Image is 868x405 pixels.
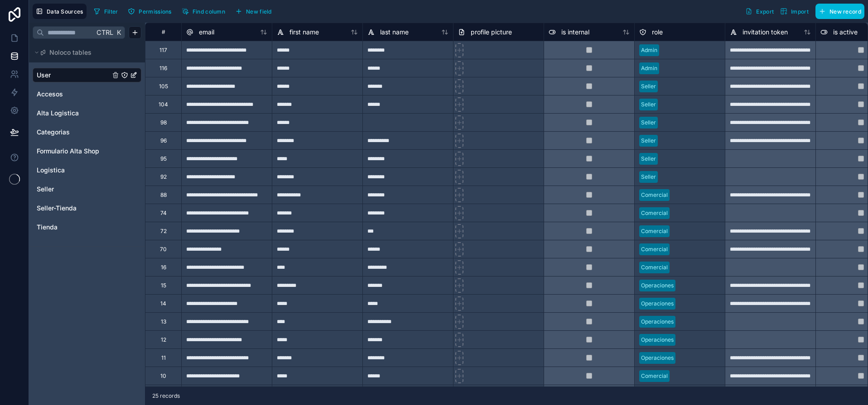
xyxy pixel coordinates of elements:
div: 16 [161,264,166,271]
div: 117 [159,47,167,54]
span: Seller [37,185,54,194]
div: Accesos [33,87,141,101]
span: Find column [193,8,225,15]
div: Admin [641,64,657,72]
div: 105 [159,83,168,90]
div: Seller-Tienda [33,201,141,215]
div: 88 [160,191,167,199]
span: first name [289,28,319,37]
div: 72 [160,228,167,235]
span: Noloco tables [49,48,92,57]
span: profile picture [471,28,512,37]
span: New record [829,8,861,15]
span: last name [380,28,409,37]
div: 14 [160,300,166,307]
div: 92 [160,173,167,181]
div: Comercial [641,263,668,272]
div: 12 [161,336,166,343]
div: 98 [160,119,167,126]
button: New record [815,4,864,19]
div: Operaciones [641,318,674,326]
div: Alta Logistica [33,106,141,120]
a: Formulario Alta Shop [37,147,110,156]
span: invitation token [743,28,788,37]
div: 11 [161,354,166,362]
div: Comercial [641,191,668,199]
div: 74 [160,210,167,217]
span: Filter [104,8,118,15]
a: Seller [37,185,110,194]
div: Seller [641,100,656,109]
a: Accesos [37,90,110,99]
div: 116 [159,65,167,72]
div: Logistica [33,163,141,177]
span: Import [791,8,809,15]
a: Permissions [125,5,178,18]
button: Permissions [125,5,174,18]
span: Logistica [37,166,65,175]
span: K [116,29,122,36]
a: Seller-Tienda [37,204,110,213]
div: Comercial [641,372,668,380]
span: New field [246,8,272,15]
span: User [37,71,51,80]
span: is internal [561,28,589,37]
button: Find column [178,5,228,18]
span: 25 records [152,392,180,400]
div: Operaciones [641,336,674,344]
div: 95 [160,155,167,162]
a: New record [812,4,864,19]
div: 96 [160,137,167,144]
div: Operaciones [641,281,674,290]
span: Alta Logistica [37,109,79,118]
span: Data Sources [47,8,83,15]
span: Categorias [37,128,70,137]
span: Permissions [139,8,171,15]
span: Tienda [37,223,58,232]
div: Seller [641,82,656,91]
span: role [652,28,663,37]
div: 70 [160,246,167,253]
div: Seller [33,182,141,196]
div: Formulario Alta Shop [33,144,141,158]
div: Comercial [641,245,668,253]
button: Data Sources [33,4,87,19]
span: Seller-Tienda [37,204,77,213]
div: Seller [641,173,656,181]
span: Formulario Alta Shop [37,147,99,156]
span: email [199,28,214,37]
div: Seller [641,137,656,145]
span: Export [756,8,774,15]
div: Categorias [33,125,141,139]
div: Seller [641,155,656,163]
button: Import [777,4,812,19]
div: Comercial [641,209,668,217]
div: 10 [160,372,166,380]
div: Tienda [33,220,141,234]
a: Alta Logistica [37,109,110,118]
a: User [37,71,110,80]
div: Operaciones [641,354,674,362]
div: User [33,68,141,82]
a: Logistica [37,166,110,175]
a: Tienda [37,223,110,232]
div: Comercial [641,227,668,235]
div: 104 [159,101,168,108]
div: Seller [641,119,656,127]
button: Noloco tables [33,46,136,59]
span: Accesos [37,90,63,99]
div: Admin [641,46,657,54]
div: # [152,29,174,35]
div: 15 [161,282,166,289]
button: Filter [90,5,121,18]
span: is active [833,28,858,37]
a: Categorias [37,128,110,137]
button: New field [232,5,275,18]
span: Ctrl [96,27,114,38]
button: Export [742,4,777,19]
div: Operaciones [641,300,674,308]
div: 13 [161,318,166,325]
